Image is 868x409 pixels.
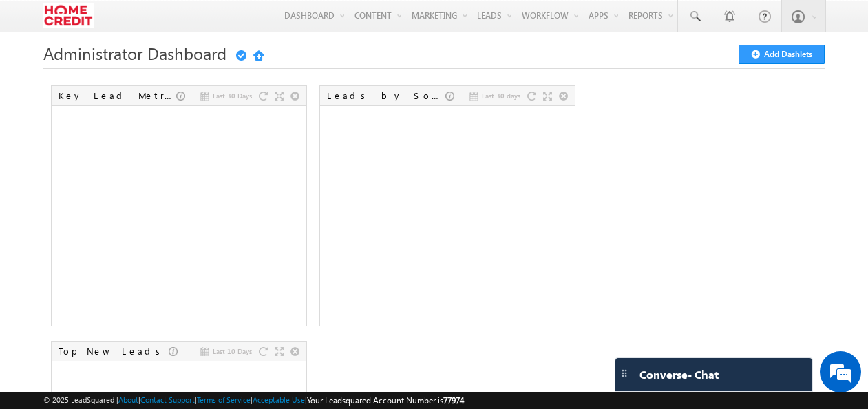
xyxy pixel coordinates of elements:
span: Converse - Chat [639,368,719,381]
button: Add Dashlets [739,45,825,64]
span: Last 30 days [482,90,520,102]
span: 77974 [443,395,464,406]
div: Leads by Sources [327,90,445,102]
a: About [118,395,138,404]
span: Administrator Dashboard [43,42,226,64]
a: Contact Support [140,395,195,404]
a: Acceptable Use [253,395,305,404]
a: Terms of Service [197,395,251,404]
span: Last 10 Days [213,345,252,357]
div: Top New Leads [59,345,169,357]
div: Key Lead Metrics [59,90,176,102]
span: Last 30 Days [213,90,252,102]
span: Your Leadsquared Account Number is [307,395,464,406]
img: carter-drag [619,368,630,379]
span: © 2025 LeadSquared | | | | | [43,394,464,407]
img: Custom Logo [43,3,94,28]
